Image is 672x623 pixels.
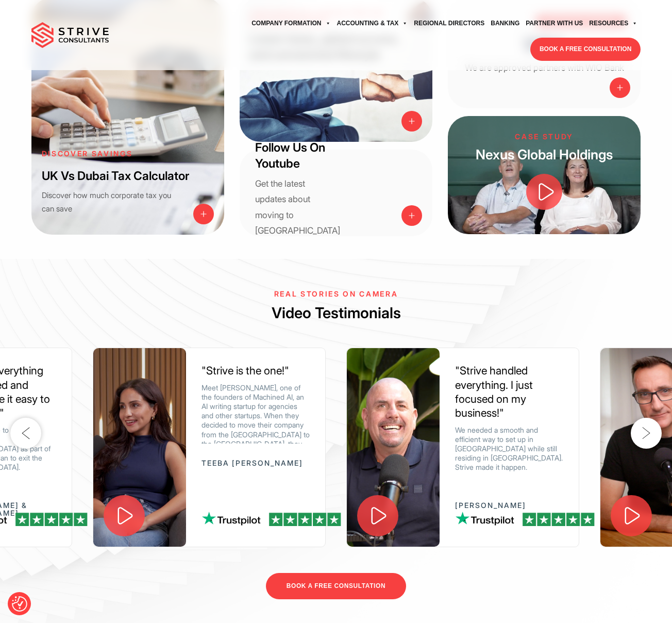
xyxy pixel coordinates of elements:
a: Accounting & Tax [334,9,411,38]
h6: CASE STUDY [448,133,641,141]
h4: Nexus Global Holdings [448,145,641,163]
button: Next [631,418,662,449]
a: Banking [488,9,523,38]
p: We needed a smooth and efficient way to set up in [GEOGRAPHIC_DATA] while still residing in [GEOG... [455,425,563,472]
img: tp-review.png [202,511,341,526]
p: Get the latest updates about moving to [GEOGRAPHIC_DATA] [255,176,336,238]
a: BOOK A FREE CONSULTATION [530,38,641,61]
img: tp-review.png [456,511,595,526]
a: Partner with Us [523,9,586,38]
a: Follow Us On Youtube Get the latest updates about moving to [GEOGRAPHIC_DATA] [240,150,432,236]
button: Previous [10,418,41,449]
img: main-logo.svg [31,22,109,48]
p: [PERSON_NAME] [455,501,563,509]
h6: discover savings [42,150,204,158]
h3: UK Vs Dubai Tax Calculator [42,168,204,184]
button: Consent Preferences [12,596,27,612]
div: "Strive handled everything. I just focused on my business!" [455,364,563,420]
img: Revisit consent button [12,596,27,612]
div: "Strive is the one!" [201,364,310,378]
p: Meet [PERSON_NAME], one of the founders of Machined AI, an AI writing startup for agencies and ot... [201,383,310,458]
a: BOOK A FREE CONSULTATION [266,573,406,599]
p: Teeba [PERSON_NAME] [201,459,310,467]
h3: Follow Us On Youtube [255,140,336,172]
a: Regional Directors [411,9,488,38]
a: Company Formation [248,9,333,38]
a: Resources [586,9,641,38]
p: Discover how much corporate tax you can save [42,189,171,216]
